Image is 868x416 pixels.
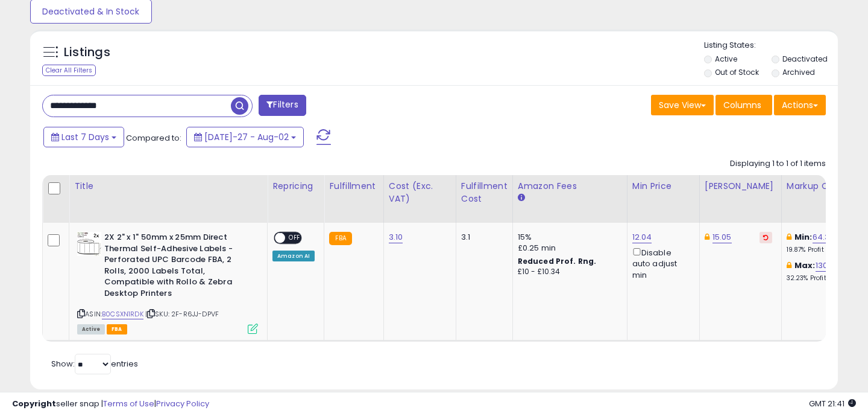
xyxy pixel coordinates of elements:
p: Listing States: [704,40,838,51]
div: £0.25 min [518,243,618,254]
div: Title [74,180,262,193]
a: 130.38 [816,260,840,272]
div: Cost (Exc. VAT) [389,180,451,205]
span: | SKU: 2F-R6JJ-DPVF [145,309,219,319]
div: ASIN: [77,232,258,333]
span: OFF [285,233,304,243]
div: seller snap | | [12,398,209,410]
button: Save View [651,95,714,115]
button: Last 7 Days [43,127,124,147]
span: All listings currently available for purchase on Amazon [77,324,105,334]
button: Filters [259,95,306,116]
a: 15.05 [712,231,732,243]
label: Active [715,54,737,64]
button: Actions [774,95,826,115]
img: 41VZ4JsgYAL._SL40_.jpg [77,232,101,256]
span: Show: entries [51,358,138,370]
div: 15% [518,232,618,243]
button: [DATE]-27 - Aug-02 [186,127,304,147]
a: 12.04 [632,231,652,243]
b: Min: [794,231,813,243]
a: B0CSXN1RDK [102,309,143,319]
div: Displaying 1 to 1 of 1 items [730,158,826,170]
div: Amazon Fees [518,180,622,193]
small: Amazon Fees. [518,193,525,203]
b: 2X 2" x 1" 50mm x 25mm Direct Thermal Self-Adhesive Labels - Perforated UPC Barcode FBA, 2 Rolls,... [104,232,251,302]
span: Last 7 Days [61,131,109,143]
b: Max: [794,260,816,271]
span: [DATE]-27 - Aug-02 [204,131,289,143]
a: Privacy Policy [156,398,209,409]
b: Reduced Prof. Rng. [518,256,597,266]
small: FBA [329,232,351,245]
h5: Listings [64,44,110,61]
div: Clear All Filters [42,65,96,76]
div: 3.1 [461,232,503,243]
a: Terms of Use [103,398,154,409]
div: Repricing [272,180,319,193]
span: FBA [107,324,127,334]
span: Compared to: [126,132,181,144]
strong: Copyright [12,398,56,409]
label: Deactivated [782,54,828,64]
div: Min Price [632,180,694,193]
label: Out of Stock [715,67,759,77]
span: Columns [723,99,761,111]
div: Fulfillment Cost [461,180,508,205]
a: 64.30 [813,231,835,243]
button: Columns [715,95,772,115]
div: [PERSON_NAME] [705,180,776,193]
div: Disable auto adjust min [632,246,690,281]
span: 2025-08-10 21:41 GMT [809,398,856,409]
label: Archived [782,67,815,77]
a: 3.10 [389,231,403,243]
div: Amazon AI [272,251,315,261]
div: Fulfillment [329,180,378,193]
div: £10 - £10.34 [518,267,618,277]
